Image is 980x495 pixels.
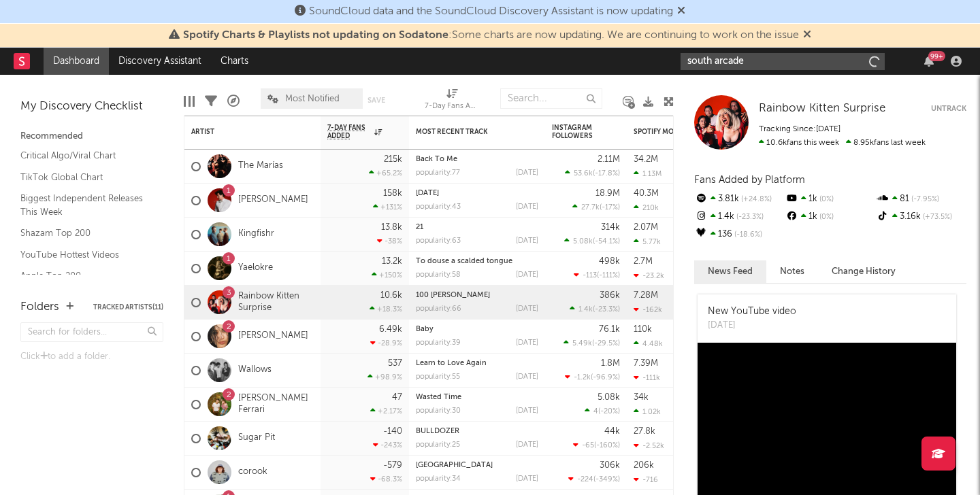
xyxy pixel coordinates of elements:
div: Folders [20,299,59,315]
div: popularity: 34 [416,475,461,483]
span: 5.08k [573,238,593,245]
div: 5.08k [598,393,620,402]
span: -224 [577,476,593,483]
div: 40.3M [634,189,659,198]
div: [DATE] [516,475,538,483]
div: 3.81k [694,190,785,208]
div: 3.16k [876,208,966,226]
a: Shazam Top 200 [20,226,150,241]
div: 537 [388,359,402,368]
div: Back To Me [416,156,538,163]
span: -349 % [595,476,618,483]
div: 27.8k [634,427,655,436]
div: 2.07M [634,223,658,232]
span: Most Notified [285,95,340,103]
div: 7-Day Fans Added (7-Day Fans Added) [425,82,479,121]
div: 2.11M [598,155,620,164]
div: -111k [634,373,660,382]
div: -23.2k [634,271,664,280]
a: Rainbow Kitten Surprise [759,102,885,116]
a: [DATE] [416,190,439,197]
div: To douse a scalded tongue [416,258,538,265]
div: 18.9M [595,189,620,198]
button: Notes [766,260,818,283]
span: Dismiss [803,30,811,41]
span: -23.3 % [734,214,764,221]
span: -1.2k [574,374,591,381]
div: 1k [785,208,875,226]
div: popularity: 43 [416,203,461,211]
div: ( ) [585,407,620,415]
div: 7.39M [634,359,658,368]
div: New YouTube video [708,305,796,319]
div: [DATE] [516,407,538,415]
div: 206k [634,461,654,470]
span: Dismiss [677,6,685,17]
span: 1.4k [578,306,593,313]
div: [DATE] [516,271,538,279]
a: BULLDOZER [416,428,459,435]
div: popularity: 58 [416,271,461,279]
span: -17 % [602,204,618,211]
div: 1.4k [694,208,785,226]
div: ( ) [564,237,620,245]
span: -65 [582,442,594,449]
span: 0 % [817,214,834,221]
div: 81 [876,190,966,208]
div: [DATE] [516,237,538,245]
div: +18.3 % [370,305,402,313]
span: Rainbow Kitten Surprise [759,103,885,114]
span: -111 % [599,272,618,279]
div: 21 [416,224,538,231]
span: : Some charts are now updating. We are continuing to work on the issue [183,30,799,41]
div: 110k [634,325,652,334]
span: 8.95k fans last week [759,139,926,147]
div: Artist [191,128,293,136]
div: Spotify Monthly Listeners [634,128,736,136]
div: 10.6k [380,291,402,300]
div: ( ) [565,169,620,177]
a: Critical Algo/Viral Chart [20,148,150,163]
button: Untrack [931,102,966,116]
div: popularity: 66 [416,305,461,313]
span: Fans Added by Platform [694,175,805,185]
div: 47 [392,393,402,402]
div: ( ) [570,305,620,313]
span: -17.8 % [595,170,618,177]
div: 1.02k [634,407,661,416]
div: 1.8M [601,359,620,368]
div: 13.2k [382,257,402,266]
a: Dashboard [44,48,109,75]
div: popularity: 39 [416,339,461,347]
div: popularity: 63 [416,237,461,245]
div: Click to add a folder. [20,349,163,365]
span: SoundCloud data and the SoundCloud Discovery Assistant is now updating [309,6,673,17]
span: -18.6 % [732,231,762,239]
a: Yaelokre [238,262,273,274]
div: Instagram Followers [552,124,600,140]
div: 158k [383,189,402,198]
div: 136 [694,226,785,243]
div: +150 % [372,271,402,279]
div: 210k [634,203,659,212]
div: +65.2 % [369,169,402,177]
div: popularity: 25 [416,441,460,449]
div: popularity: 30 [416,407,461,415]
a: To douse a scalded tongue [416,258,512,265]
div: [DATE] [516,305,538,313]
div: popularity: 77 [416,169,460,177]
span: -7.95 % [909,196,939,203]
div: BULLDOZER [416,428,538,435]
span: +24.8 % [739,196,772,203]
div: 13.8k [381,223,402,232]
div: A&R Pipeline [227,82,240,121]
div: My Discovery Checklist [20,99,163,115]
span: 7-Day Fans Added [327,124,371,140]
span: Tracking Since: [DATE] [759,125,840,133]
a: Charts [211,48,258,75]
a: Wallows [238,364,272,376]
div: 314k [601,223,620,232]
span: 4 [593,408,598,415]
div: 498k [599,257,620,266]
a: [PERSON_NAME] [238,194,308,206]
